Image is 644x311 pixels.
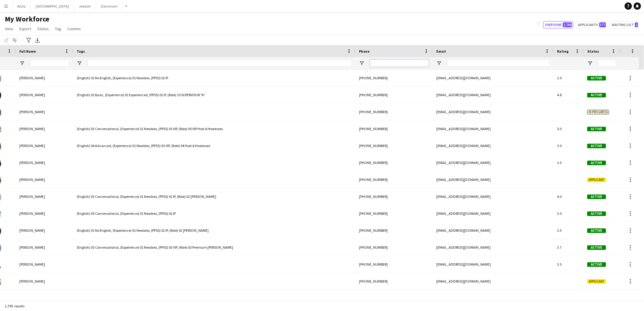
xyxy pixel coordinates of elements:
span: [PERSON_NAME] [19,177,45,182]
button: Open Filter Menu [77,61,82,66]
input: Full Name Filter Input [30,60,69,67]
div: (English) 03 Conversational, (Experience) 01 Newbies, (PPSS) 02 IP, (Role) 02 [PERSON_NAME] [73,188,355,205]
button: AlUla [12,0,31,12]
div: [EMAIL_ADDRESS][DOMAIN_NAME] [433,222,553,239]
span: Active [587,93,606,97]
span: Tags [77,49,85,54]
input: Email Filter Input [447,60,550,67]
div: [PHONE_NUMBER] [355,239,433,256]
div: [EMAIL_ADDRESS][DOMAIN_NAME] [433,188,553,205]
span: Applicant [587,178,606,182]
div: 3.5 [553,256,584,273]
span: Email [436,49,446,54]
span: [PERSON_NAME] [19,110,45,114]
div: 4.8 [553,87,584,103]
input: Status Filter Input [598,60,616,67]
a: Tag [53,25,64,33]
span: [PERSON_NAME] [19,228,45,233]
span: Comms [67,26,81,31]
div: [PHONE_NUMBER] [355,137,433,154]
div: [EMAIL_ADDRESS][DOMAIN_NAME] [433,137,553,154]
div: [PHONE_NUMBER] [355,154,433,171]
div: 3.5 [553,154,584,171]
div: [PHONE_NUMBER] [355,273,433,290]
button: Waiting list1 [610,21,639,28]
div: [PHONE_NUMBER] [355,188,433,205]
span: Phone [359,49,370,54]
input: Phone Filter Input [370,60,429,67]
div: [PHONE_NUMBER] [355,120,433,137]
div: (English) 01 No English, (Experience) 01 Newbies, (PPSS) 02 IP [73,70,355,86]
span: [PERSON_NAME] [19,194,45,199]
div: 2.0 [553,70,584,86]
span: 577 [599,22,606,27]
div: (English) 04 Advanced, (Experience) 01 Newbies, (PPSS) 03 VIP, (Role) 04 Host & Hostesses [73,137,355,154]
span: Active [587,228,606,233]
div: [PHONE_NUMBER] [355,290,433,306]
span: 2,768 [563,22,572,27]
span: My Workforce [5,15,49,24]
div: (English) 03 Conversational, (Experience) 01 Newbies, (PPSS) 03 VIP, (Role) 03 Premium [PERSON_NAME] [73,239,355,256]
span: View [5,26,13,31]
button: Applicants577 [576,21,607,28]
span: Active [587,211,606,216]
span: Export [19,26,31,31]
button: Open Filter Menu [436,61,442,66]
span: [PERSON_NAME] [19,93,45,97]
span: [PERSON_NAME] [19,245,45,250]
div: [PHONE_NUMBER] [355,171,433,188]
div: (English) 03 Conversational, (Experience) 01 Newbies, (PPSS) 03 VIP, (Role) 05 VIP Host & Hostesses [73,120,355,137]
span: [PERSON_NAME] [19,76,45,80]
div: [EMAIL_ADDRESS][DOMAIN_NAME] [433,120,553,137]
div: [PHONE_NUMBER] [355,222,433,239]
span: Tag [55,26,61,31]
span: Active [587,245,606,250]
div: [EMAIL_ADDRESS][DOMAIN_NAME] [433,205,553,222]
span: Full Name [19,49,36,54]
div: (English) 03 Conversational, (Experience) 01 Newbies, (PPSS) 03 VIP, (Role) 03 Premium [PERSON_NAME] [73,290,355,306]
div: 3.0 [553,205,584,222]
div: [PHONE_NUMBER] [355,256,433,273]
div: 3.0 [553,137,584,154]
app-action-btn: Advanced filters [25,37,32,44]
span: Active [587,161,606,165]
span: Applicant [587,279,606,284]
button: Everyone2,768 [543,21,573,28]
div: 5.0 [553,120,584,137]
button: [GEOGRAPHIC_DATA] [31,0,74,12]
button: Open Filter Menu [359,61,364,66]
a: View [2,25,16,33]
span: [PERSON_NAME] [19,279,45,283]
span: Active [587,144,606,148]
div: (English) 03 Conversational, (Experience) 01 Newbies, (PPSS) 02 IP [73,205,355,222]
div: [PHONE_NUMBER] [355,87,433,103]
span: Active [587,195,606,199]
div: (English) 01 No English, (Experience) 01 Newbies, (PPSS) 02 IP, (Role) 02 [PERSON_NAME] [73,222,355,239]
div: [EMAIL_ADDRESS][DOMAIN_NAME] [433,256,553,273]
div: (English) 02 Basic, (Experience) 02 Experienced, (PPSS) 02 IP, (Role) 10 SUPERVISOR "A" [73,87,355,103]
span: Active [587,262,606,267]
div: 4.0 [553,188,584,205]
a: Comms [65,25,83,33]
button: Dammam [96,0,123,12]
button: Jeddah [74,0,96,12]
div: [PHONE_NUMBER] [355,70,433,86]
span: [PERSON_NAME] [19,211,45,216]
a: Export [17,25,34,33]
span: [PERSON_NAME] [19,262,45,267]
div: [EMAIL_ADDRESS][DOMAIN_NAME] [433,154,553,171]
button: Open Filter Menu [19,61,25,66]
app-action-btn: Export XLSX [34,37,41,44]
div: 2.0 [553,290,584,306]
span: Active [587,127,606,131]
div: [EMAIL_ADDRESS][DOMAIN_NAME] [433,87,553,103]
span: Active [587,76,606,80]
div: 3.7 [553,239,584,256]
span: Status [587,49,599,54]
div: [EMAIL_ADDRESS][DOMAIN_NAME] [433,70,553,86]
span: 1 [635,22,638,27]
span: In progress [587,110,609,114]
span: [PERSON_NAME] [19,160,45,165]
div: [PHONE_NUMBER] [355,103,433,120]
div: [EMAIL_ADDRESS][DOMAIN_NAME] [433,273,553,290]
